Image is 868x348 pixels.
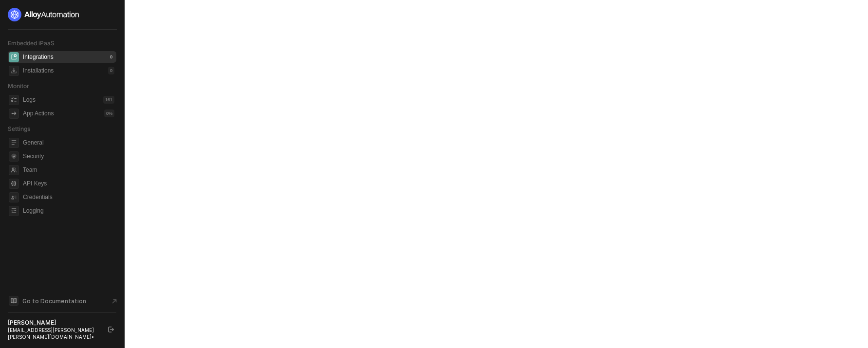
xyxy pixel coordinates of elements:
div: App Actions [23,110,54,118]
div: 0 [108,67,114,74]
span: documentation [9,296,18,306]
span: document-arrow [110,296,119,306]
div: 161 [103,96,114,104]
span: team [9,165,19,175]
span: Logging [23,205,114,217]
span: general [9,138,19,148]
div: Installations [23,67,54,75]
a: Knowledge Base [8,295,117,307]
span: Embedded iPaaS [8,39,55,47]
div: [EMAIL_ADDRESS][PERSON_NAME][PERSON_NAME][DOMAIN_NAME] • [8,327,99,340]
span: integrations [9,52,19,62]
span: security [9,151,19,162]
span: Monitor [8,82,29,90]
span: Go to Documentation [22,297,86,305]
span: General [23,137,114,148]
div: Logs [23,96,36,104]
div: 0 % [104,110,114,117]
span: Settings [8,125,30,132]
span: logging [9,206,19,216]
span: Team [23,164,114,176]
span: Security [23,150,114,162]
span: API Keys [23,178,114,189]
span: icon-logs [9,95,19,105]
div: Integrations [23,53,54,61]
span: installations [9,66,19,76]
div: [PERSON_NAME] [8,319,99,327]
a: logo [8,8,116,21]
img: logo [8,8,80,21]
span: logout [108,327,114,332]
span: credentials [9,192,19,202]
div: 0 [108,53,114,61]
span: Credentials [23,191,114,203]
span: icon-app-actions [9,109,19,119]
span: api-key [9,179,19,189]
